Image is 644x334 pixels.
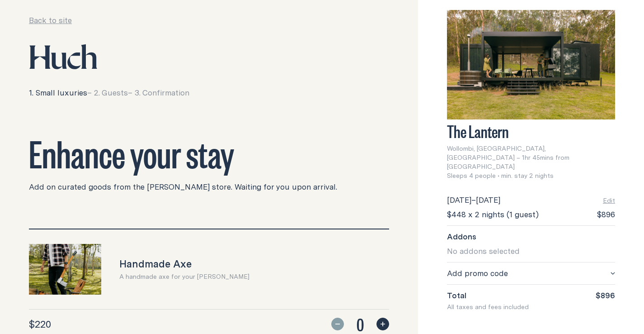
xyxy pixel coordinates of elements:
[447,125,615,137] h3: The Lantern
[29,318,51,330] span: $220
[596,290,615,301] span: $896
[447,144,615,171] span: Wollombi, [GEOGRAPHIC_DATA], [GEOGRAPHIC_DATA] – 1hr 45mins from [GEOGRAPHIC_DATA]
[29,181,389,192] p: Add on curated goods from the [PERSON_NAME] store. Waiting for you upon arrival.
[29,15,72,26] a: Back to site
[597,209,615,220] span: $896
[29,87,87,98] span: 1. Small luxuries
[603,196,615,205] button: Edit
[135,87,189,98] span: 3. Confirmation
[29,244,101,295] img: 2a31b24e-2857-42ae-9b85-a8b17142b8d6.jpg
[29,134,389,171] h2: Enhance your stay
[447,290,466,301] span: Total
[119,258,249,270] h3: Handmade Axe
[447,231,476,242] span: Addons
[447,245,520,257] span: No addons selected
[94,87,128,98] span: 2. Guests
[447,268,615,279] button: Add promo code
[447,268,508,279] span: Add promo code
[119,272,249,281] p: A handmade axe for your [PERSON_NAME]
[476,194,500,205] span: [DATE]
[128,87,132,98] span: –
[447,194,471,205] span: [DATE]
[87,87,92,98] span: –
[447,302,529,311] span: All taxes and fees included
[447,195,500,205] div: –
[447,209,539,220] span: $448 x 2 nights (1 guest)
[447,171,554,180] span: Sleeps 4 people • min. stay 2 nights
